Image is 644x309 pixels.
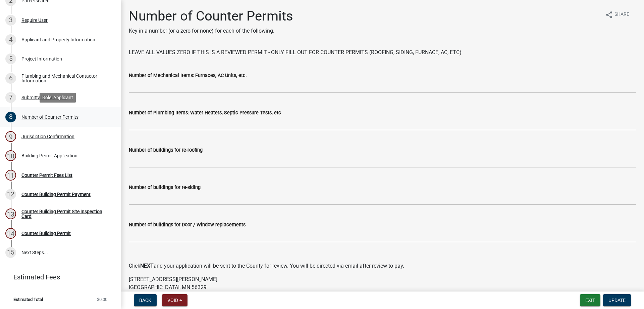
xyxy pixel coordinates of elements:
[140,263,154,269] strong: NEXT
[5,34,16,45] div: 4
[21,192,91,197] div: Counter Building Permit Payment
[5,73,16,84] div: 6
[21,18,48,23] div: Require User
[129,27,293,35] p: Key in a number (or a zero for none) for each of the following.
[5,131,16,142] div: 9
[129,223,246,227] label: Number of buildings for Door / Window replacements
[129,275,636,292] p: [STREET_ADDRESS][PERSON_NAME] [GEOGRAPHIC_DATA], MN 56329
[129,73,247,78] label: Number of Mechanical Items: Furnaces, AC Units, etc.
[5,247,16,258] div: 15
[129,148,203,153] label: Number of buildings for re-roofing
[21,115,78,119] div: Number of Counter Permits
[5,270,110,284] a: Estimated Fees
[21,56,62,61] div: Project Information
[21,231,71,236] div: Counter Building Permit
[5,150,16,161] div: 10
[5,189,16,200] div: 12
[605,11,613,19] i: share
[21,209,110,219] div: Counter Building Permit Site Inspection Card
[608,298,626,303] span: Update
[139,298,151,303] span: Back
[129,48,636,56] p: LEAVE ALL VALUES ZERO IF THIS IS A REVIEWED PERMIT - ONLY FILL OUT FOR COUNTER PERMITS (ROOFING, ...
[134,294,157,306] button: Back
[162,294,187,306] button: Void
[5,112,16,122] div: 8
[5,92,16,103] div: 7
[40,93,76,103] div: Role: Applicant
[129,262,636,270] p: Click and your application will be sent to the County for review. You will be directed via email ...
[603,294,631,306] button: Update
[600,8,635,21] button: shareShare
[129,111,281,115] label: Number of Plumbing Items: Water Heaters, Septic Pressure Tests, etc
[167,298,178,303] span: Void
[21,95,67,100] div: Submittal Information
[21,74,110,83] div: Plumbing and Mechanical Contactor Information
[13,297,43,302] span: Estimated Total
[5,208,16,219] div: 13
[129,8,293,24] h1: Number of Counter Permits
[580,294,600,306] button: Exit
[129,185,201,190] label: Number of buildings for re-siding
[5,228,16,239] div: 14
[5,15,16,26] div: 3
[614,11,629,19] span: Share
[21,173,72,178] div: Counter Permit Fees List
[5,53,16,64] div: 5
[97,297,107,302] span: $0.00
[5,170,16,181] div: 11
[21,134,74,139] div: Jurisdiction Confirmation
[21,37,95,42] div: Applicant and Property Information
[21,153,77,158] div: Building Permit Application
